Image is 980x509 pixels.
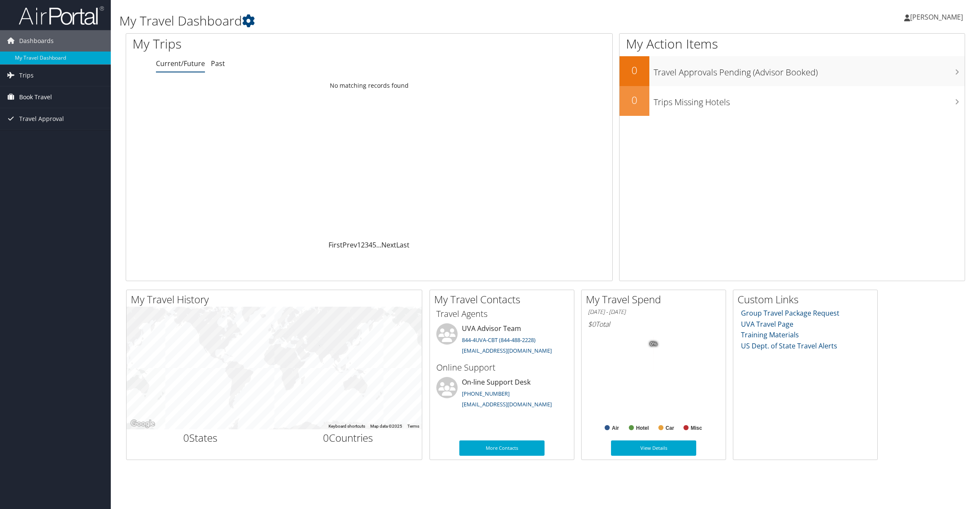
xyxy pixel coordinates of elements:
a: 0Trips Missing Hotels [620,86,965,116]
span: Dashboards [19,30,54,52]
h2: 0 [620,93,649,107]
text: Hotel [636,425,649,431]
span: Map data ©2025 [370,424,402,428]
a: [PHONE_NUMBER] [462,390,510,397]
h3: Online Support [436,362,568,374]
h3: Trips Missing Hotels [654,92,965,108]
a: US Dept. of State Travel Alerts [741,341,837,351]
a: View Details [611,440,696,456]
a: Past [211,59,225,68]
h6: [DATE] - [DATE] [588,308,719,316]
li: UVA Advisor Team [432,323,572,358]
li: On-line Support Desk [432,377,572,412]
span: 0 [323,431,329,445]
h3: Travel Agents [436,308,568,320]
a: Terms (opens in new tab) [407,424,419,428]
span: Trips [19,65,34,86]
a: 1 [357,240,361,250]
h2: Custom Links [738,292,877,307]
a: UVA Travel Page [741,319,793,329]
a: 0Travel Approvals Pending (Advisor Booked) [620,56,965,86]
a: [PERSON_NAME] [904,4,971,30]
h2: My Travel History [131,292,422,307]
h2: My Travel Contacts [434,292,574,307]
h1: My Trips [133,35,404,53]
a: 2 [361,240,365,250]
a: 4 [369,240,372,250]
img: airportal-logo.png [19,6,104,26]
text: Car [666,425,674,431]
a: Open this area in Google Maps (opens a new window) [129,418,157,429]
button: Keyboard shortcuts [329,423,365,429]
h2: My Travel Spend [586,292,726,307]
h3: Travel Approvals Pending (Advisor Booked) [654,62,965,78]
text: Misc [691,425,702,431]
td: No matching records found [126,78,612,93]
a: 844-4UVA-CBT (844-488-2228) [462,336,536,344]
span: Travel Approval [19,108,64,129]
img: Google [129,418,157,429]
span: Book Travel [19,86,52,108]
a: 3 [365,240,369,250]
a: [EMAIL_ADDRESS][DOMAIN_NAME] [462,347,552,354]
span: 0 [183,431,189,445]
span: $0 [588,319,596,329]
h2: Countries [281,431,416,445]
a: Next [381,240,396,250]
tspan: 0% [650,342,657,347]
a: [EMAIL_ADDRESS][DOMAIN_NAME] [462,400,552,408]
h2: States [133,431,268,445]
text: Air [612,425,619,431]
a: Prev [343,240,357,250]
a: 5 [372,240,376,250]
a: Current/Future [156,59,205,68]
a: Last [396,240,409,250]
a: Group Travel Package Request [741,308,839,318]
a: First [329,240,343,250]
h1: My Travel Dashboard [119,12,687,30]
h6: Total [588,319,719,329]
span: … [376,240,381,250]
span: [PERSON_NAME] [910,12,963,22]
a: Training Materials [741,330,799,339]
a: More Contacts [459,440,545,456]
h2: 0 [620,63,649,78]
h1: My Action Items [620,35,965,53]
